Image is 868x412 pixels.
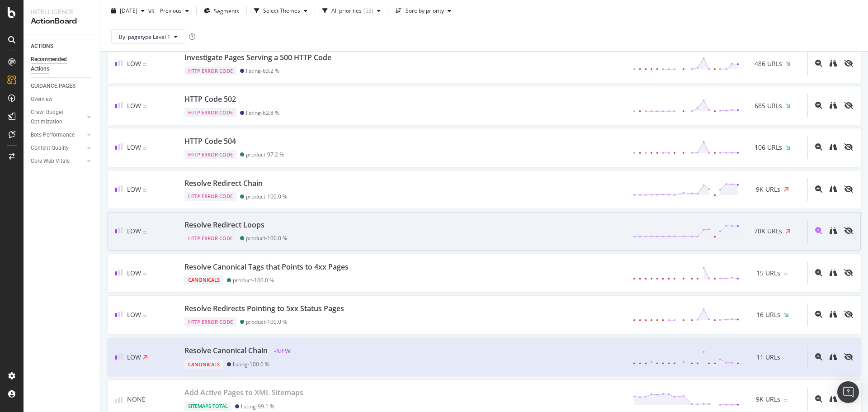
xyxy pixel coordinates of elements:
[31,7,93,16] div: Intelligence
[246,193,287,200] div: product - 100.0 %
[143,231,146,234] img: Equal
[830,102,837,109] div: binoculars
[127,269,141,277] span: Low
[143,273,146,275] img: Equal
[184,136,236,147] div: HTTP Code 504
[184,303,344,314] div: Resolve Redirects Pointing to 5xx Status Pages
[830,310,837,319] a: binoculars
[127,143,141,152] span: Low
[844,60,853,67] div: eye-slash
[271,346,293,356] span: - NEW
[156,4,193,18] button: Previous
[184,94,236,104] div: HTTP Code 502
[830,353,837,360] div: binoculars
[184,66,236,76] div: HTTP Error Code
[830,185,837,194] a: binoculars
[127,395,146,404] span: None
[31,108,85,127] a: Crawl Budget Optimization
[31,42,53,51] div: ACTIONS
[830,101,837,110] a: binoculars
[844,185,853,193] div: eye-slash
[31,55,94,74] a: Recommended Actions
[830,227,837,235] a: binoculars
[392,4,455,18] button: Sort: by priority
[233,361,269,368] div: listing - 100.0 %
[756,353,780,362] span: 11 URLs
[184,388,303,398] div: Add Active Pages to XML Sitemaps
[815,395,822,403] div: magnifying-glass-plus
[143,315,146,317] img: Equal
[246,109,279,116] div: listing - 62.8 %
[815,60,822,67] div: magnifying-glass-plus
[31,156,85,166] a: Core Web Vitals
[246,235,287,242] div: product - 100.0 %
[184,346,268,356] div: Resolve Canonical Chain
[31,108,78,127] div: Crawl Budget Optimization
[830,353,837,361] a: binoculars
[406,8,444,14] div: Sort: by priority
[815,143,822,151] div: magnifying-glass-plus
[143,105,146,108] img: Equal
[31,42,94,51] a: ACTIONS
[184,150,236,159] div: HTTP Error Code
[127,59,141,68] span: Low
[830,269,837,277] a: binoculars
[127,310,141,319] span: Low
[756,269,780,278] span: 15 URLs
[830,59,837,68] a: binoculars
[246,67,279,74] div: listing - 63.2 %
[184,178,263,189] div: Resolve Redirect Chain
[815,353,822,360] div: magnifying-glass-plus
[127,185,141,194] span: Low
[127,101,141,110] span: Low
[784,399,788,402] img: Equal
[246,318,287,325] div: product - 100.0 %
[233,277,274,284] div: product - 100.0 %
[184,192,236,201] div: HTTP Error Code
[331,8,362,14] div: All priorities
[844,143,853,151] div: eye-slash
[184,360,223,369] div: Canonicals
[127,353,141,361] span: Low
[31,16,93,27] div: ActionBoard
[363,8,373,14] div: ( 53 )
[755,101,782,110] span: 685 URLs
[214,7,239,14] span: Segments
[755,59,782,68] span: 486 URLs
[844,102,853,109] div: eye-slash
[756,185,780,194] span: 9K URLs
[756,395,780,404] span: 9K URLs
[119,33,170,40] span: By: pagetype Level 1
[31,55,85,74] div: Recommended Actions
[31,95,52,104] div: Overview
[143,63,146,66] img: Equal
[184,317,236,327] div: HTTP Error Code
[111,29,185,44] button: By: pagetype Level 1
[263,8,300,14] div: Select Themes
[184,52,331,63] div: Investigate Pages Serving a 500 HTTP Code
[755,143,782,152] span: 106 URLs
[844,269,853,276] div: eye-slash
[844,353,853,360] div: eye-slash
[184,108,236,117] div: HTTP Error Code
[184,275,223,284] div: Canonicals
[815,227,822,234] div: magnifying-glass-plus
[830,60,837,67] div: binoculars
[830,395,837,403] div: binoculars
[31,81,94,91] a: GUIDANCE PAGES
[31,81,75,91] div: GUIDANCE PAGES
[837,381,859,403] div: Open Intercom Messenger
[754,227,782,236] span: 70K URLs
[31,130,75,140] div: Bots Performance
[784,273,788,275] img: Equal
[127,227,141,235] span: Low
[184,234,236,243] div: HTTP Error Code
[815,185,822,193] div: magnifying-glass-plus
[830,143,837,151] div: binoculars
[184,220,264,230] div: Resolve Redirect Loops
[830,227,837,234] div: binoculars
[830,185,837,193] div: binoculars
[830,311,837,318] div: binoculars
[756,310,780,319] span: 16 URLs
[815,102,822,109] div: magnifying-glass-plus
